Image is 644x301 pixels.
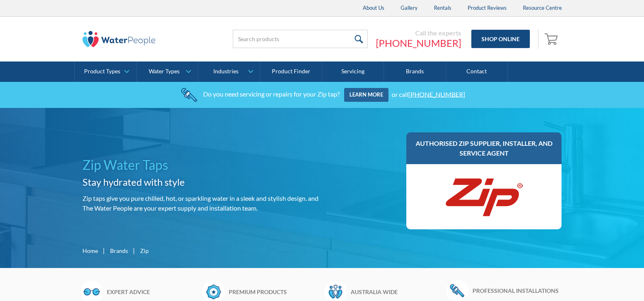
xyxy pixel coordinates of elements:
[132,246,136,255] div: |
[322,62,384,82] a: Servicing
[84,68,120,75] div: Product Types
[233,30,368,48] input: Search products
[384,62,446,82] a: Brands
[376,37,461,49] a: [PHONE_NUMBER]
[102,246,106,255] div: |
[149,68,180,75] div: Water Types
[229,288,320,296] h6: Premium products
[392,90,465,98] div: or call
[82,155,319,175] h1: Zip Water Taps
[414,138,554,158] h3: Authorised Zip supplier, installer, and service agent
[137,62,198,82] a: Water Types
[376,29,461,37] div: Call the experts
[542,29,562,49] a: Open empty cart
[107,288,198,296] h6: Expert advice
[82,246,98,255] a: Home
[75,62,136,82] a: Product Types
[443,172,525,221] img: Zip
[446,62,508,82] a: Contact
[140,246,149,255] div: Zip
[473,286,564,295] h6: Professional installations
[544,32,560,45] img: shopping cart
[198,62,260,82] a: Industries
[82,175,319,189] h2: Stay hydrated with style
[351,288,442,296] h6: Australia wide
[82,31,156,47] img: The Water People
[471,30,530,48] a: Shop Online
[446,280,468,301] img: Wrench
[82,193,319,213] p: Zip taps give you pure chilled, hot, or sparkling water in a sleek and stylish design. and The Wa...
[408,90,465,98] a: [PHONE_NUMBER]
[344,88,388,102] a: Learn more
[260,62,322,82] a: Product Finder
[203,90,340,98] div: Do you need servicing or repairs for your Zip tap?
[110,246,128,255] a: Brands
[213,68,239,75] div: Industries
